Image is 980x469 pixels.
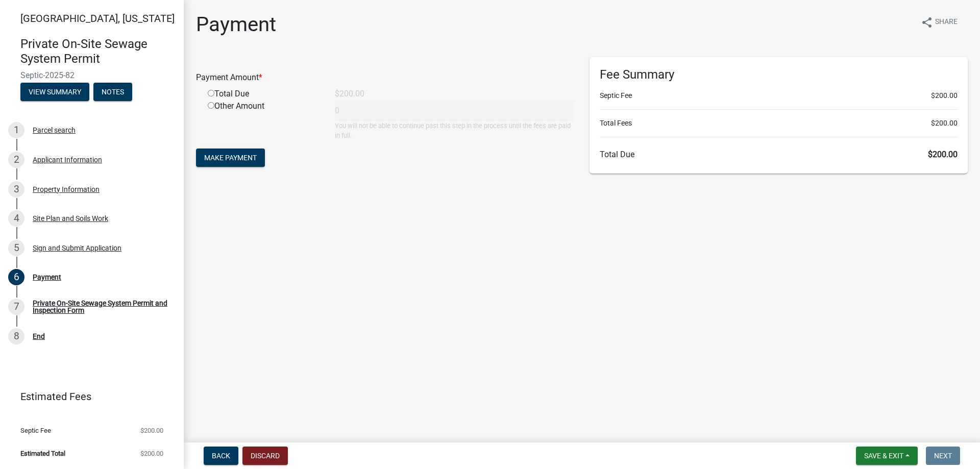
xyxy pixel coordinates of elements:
[200,88,327,100] div: Total Due
[8,181,24,198] div: 3
[196,149,265,167] button: Make Payment
[921,16,933,29] i: share
[20,450,65,457] span: Estimated Total
[8,269,24,285] div: 6
[856,447,918,465] button: Save & Exit
[20,70,163,80] span: Septic-2025-82
[8,152,24,168] div: 2
[600,67,958,82] h6: Fee Summary
[600,118,958,129] li: Total Fees
[8,122,24,138] div: 1
[204,447,238,465] button: Back
[20,37,176,66] h4: Private On-Site Sewage System Permit
[212,452,230,460] span: Back
[8,386,167,407] a: Estimated Fees
[935,16,958,29] span: Share
[188,71,582,84] div: Payment Amount
[33,274,61,281] div: Payment
[8,210,24,227] div: 4
[931,90,958,101] span: $200.00
[8,240,24,256] div: 5
[33,215,108,222] div: Site Plan and Soils Work
[33,333,45,340] div: End
[140,427,163,434] span: $200.00
[928,150,958,159] span: $200.00
[8,328,24,344] div: 8
[200,100,327,140] div: Other Amount
[20,427,51,434] span: Septic Fee
[196,12,276,37] h1: Payment
[33,186,100,193] div: Property Information
[33,127,76,134] div: Parcel search
[93,83,132,101] button: Notes
[20,88,89,96] wm-modal-confirm: Summary
[931,118,958,129] span: $200.00
[600,150,958,159] h6: Total Due
[93,88,132,96] wm-modal-confirm: Notes
[600,90,958,101] li: Septic Fee
[926,447,960,465] button: Next
[33,300,167,314] div: Private On-Site Sewage System Permit and Inspection Form
[864,452,903,460] span: Save & Exit
[140,450,163,457] span: $200.00
[33,156,102,163] div: Applicant Information
[934,452,952,460] span: Next
[204,154,257,162] span: Make Payment
[242,447,288,465] button: Discard
[33,244,121,252] div: Sign and Submit Application
[8,299,24,315] div: 7
[20,83,89,101] button: View Summary
[913,12,966,32] button: shareShare
[20,12,175,24] span: [GEOGRAPHIC_DATA], [US_STATE]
